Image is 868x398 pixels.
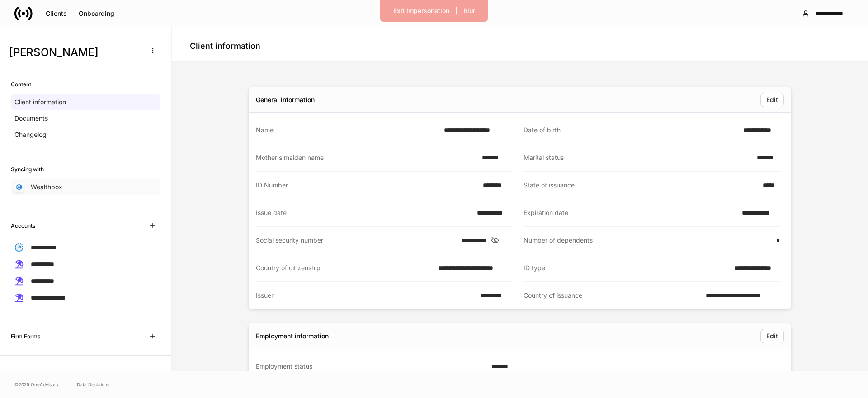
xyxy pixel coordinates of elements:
h6: [PERSON_NAME] [11,370,56,378]
div: Social security number [256,236,456,245]
div: Marital status [524,153,751,162]
div: ID Number [256,181,477,190]
div: Expiration date [524,208,736,217]
div: Country of citizenship [256,263,433,272]
a: Client information [11,94,160,110]
h4: Client information [190,41,260,52]
h6: Syncing with [11,165,44,173]
h6: Accounts [11,221,35,230]
div: Edit [766,97,778,103]
p: Client information [14,98,66,107]
button: Clients [40,6,73,21]
h6: Firm Forms [11,332,40,341]
div: Blur [463,8,475,14]
button: Blur [458,4,481,18]
div: ID type [524,263,729,272]
div: Onboarding [79,10,114,17]
span: © 2025 OneAdvisory [14,381,59,388]
h6: Content [11,80,31,89]
div: Exit Impersonation [393,8,449,14]
a: Data Disclaimer [77,381,110,388]
button: Exit Impersonation [387,4,455,18]
div: Employment status [256,362,486,371]
button: Onboarding [73,6,120,21]
div: Name [256,126,439,135]
p: Changelog [14,130,47,139]
a: Documents [11,110,160,126]
div: Issue date [256,208,472,217]
div: Clients [46,10,67,17]
div: Issuer [256,291,475,300]
div: Mother's maiden name [256,153,476,162]
div: State of issuance [524,181,757,190]
button: Edit [760,93,784,107]
div: General information [256,95,315,104]
div: Employment information [256,332,329,341]
a: Changelog [11,126,160,143]
div: Country of issuance [524,291,700,300]
p: Documents [14,114,48,123]
div: Number of dependents [524,236,771,245]
h3: [PERSON_NAME] [9,45,140,60]
a: Wealthbox [11,179,160,195]
button: Edit [760,329,784,343]
div: Date of birth [524,126,738,135]
p: Wealthbox [31,183,62,192]
div: Edit [766,333,778,339]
